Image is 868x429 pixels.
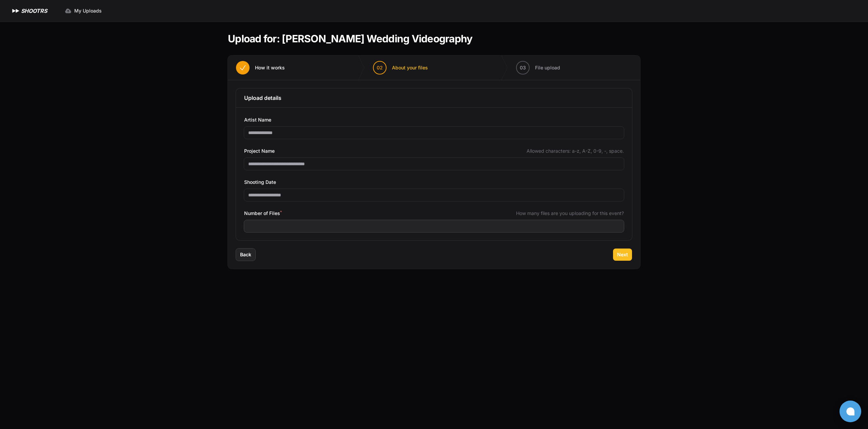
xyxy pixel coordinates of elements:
button: Open chat window [840,401,861,422]
h3: Upload details [244,94,624,102]
img: SHOOTRS [11,7,21,15]
span: How many files are you uploading for this event? [516,210,624,217]
span: File upload [535,64,560,71]
span: Next [617,251,628,258]
h1: SHOOTRS [21,7,47,15]
span: 02 [377,64,383,71]
span: My Uploads [74,7,102,14]
button: Next [613,249,632,261]
span: Allowed characters: a-z, A-Z, 0-9, -, space. [527,148,624,154]
span: Project Name [244,147,275,155]
span: About your files [392,64,428,71]
button: 03 File upload [508,56,568,80]
span: Shooting Date [244,178,276,186]
h1: Upload for: [PERSON_NAME] Wedding Videography [228,33,472,45]
button: How it works [228,56,293,80]
span: How it works [255,64,285,71]
button: Back [236,249,255,261]
a: SHOOTRS SHOOTRS [11,7,47,15]
span: Back [240,251,251,258]
span: 03 [520,64,526,71]
span: Artist Name [244,116,271,124]
button: 02 About your files [365,56,436,80]
span: Number of Files [244,209,282,217]
a: My Uploads [61,5,106,17]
